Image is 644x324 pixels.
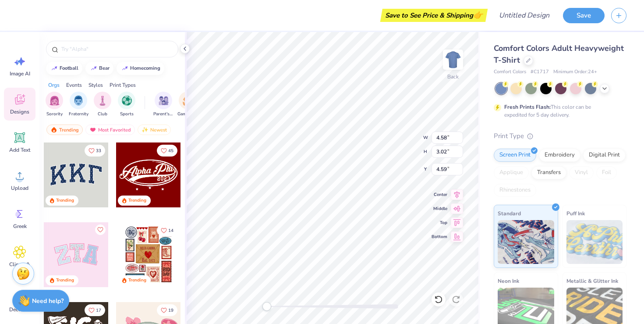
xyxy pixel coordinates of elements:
span: Image AI [10,70,30,77]
img: Game Day Image [183,96,193,106]
span: 33 [96,149,101,153]
div: Trending [56,197,74,204]
div: filter for Fraternity [69,92,88,117]
div: filter for Sports [118,92,135,117]
div: Foil [596,166,617,179]
button: filter button [69,92,88,117]
img: most_fav.gif [89,127,96,133]
span: Clipart & logos [5,261,34,275]
button: filter button [94,92,111,117]
div: Back [447,73,459,81]
input: Untitled Design [492,7,556,24]
div: Orgs [48,81,60,89]
img: Standard [498,220,554,264]
div: filter for Parent's Weekend [153,92,173,117]
div: Trending [128,197,146,204]
img: Sorority Image [50,96,60,106]
div: filter for Sorority [46,92,63,117]
span: Fraternity [69,111,88,117]
img: newest.gif [142,127,149,133]
img: trend_line.gif [90,66,97,71]
div: Save to See Price & Shipping [382,9,485,22]
span: Bottom [432,233,447,240]
span: Center [432,191,447,198]
div: Styles [88,81,103,89]
img: Puff Ink [566,220,623,264]
span: Parent's Weekend [153,111,173,117]
span: Decorate [9,306,30,313]
span: Comfort Colors [494,68,526,76]
div: Transfers [531,166,566,179]
button: Like [85,145,105,157]
span: Puff Ink [566,209,585,218]
span: 19 [168,308,173,313]
button: filter button [46,92,63,117]
div: This color can be expedited for 5 day delivery. [504,103,612,119]
span: Add Text [9,146,30,153]
button: filter button [118,92,135,117]
span: 14 [168,228,173,233]
span: Comfort Colors Adult Heavyweight T-Shirt [494,43,624,65]
div: filter for Club [94,92,111,117]
div: Embroidery [539,149,580,162]
img: trend_line.gif [121,66,128,71]
div: Print Type [494,131,626,141]
img: trend_line.gif [51,66,58,71]
button: filter button [153,92,173,117]
div: filter for Game Day [177,92,198,117]
span: Club [98,111,107,117]
span: Designs [10,108,29,115]
strong: Need help? [32,297,64,305]
div: Applique [494,166,529,179]
button: bear [85,62,113,75]
input: Try "Alpha" [60,45,173,53]
div: Trending [128,277,146,284]
span: 17 [96,308,101,313]
strong: Fresh Prints Flash: [504,103,551,110]
img: Club Image [98,96,107,106]
div: Print Types [110,81,136,89]
div: Newest [138,125,171,135]
button: filter button [177,92,198,117]
button: Save [563,8,605,23]
div: Most Favorited [85,125,135,135]
span: Middle [432,205,447,212]
span: Metallic & Glitter Ink [566,276,618,285]
span: Standard [498,209,521,218]
span: Sorority [46,111,63,117]
div: football [60,66,78,71]
div: Screen Print [494,149,536,162]
img: Sports Image [122,96,132,106]
div: Trending [46,125,83,135]
button: Like [157,304,177,316]
div: homecoming [130,66,160,71]
img: trending.gif [50,127,57,133]
span: Neon Ink [498,276,519,285]
span: 45 [168,149,173,153]
img: Parent's Weekend Image [159,96,169,106]
span: Sports [120,111,134,117]
span: Upload [11,185,28,192]
button: football [46,62,82,75]
button: homecoming [117,62,164,75]
span: # C1717 [531,68,549,76]
div: Trending [56,277,74,284]
button: Like [95,224,106,235]
div: Accessibility label [262,302,271,311]
span: Greek [13,223,27,230]
button: Like [157,145,177,157]
span: Top [432,219,447,226]
img: Back [444,51,462,68]
span: Game Day [177,111,198,117]
img: Fraternity Image [74,96,83,106]
span: 👉 [473,10,483,20]
div: Events [66,81,82,89]
button: Like [85,304,105,316]
div: Vinyl [569,166,594,179]
span: Minimum Order: 24 + [553,68,597,76]
div: Digital Print [583,149,626,162]
div: bear [99,66,110,71]
div: Rhinestones [494,184,536,197]
button: Like [157,224,177,236]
